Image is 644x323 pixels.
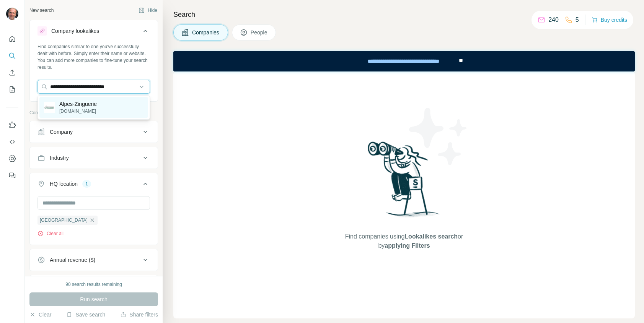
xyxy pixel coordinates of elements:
button: Industry [30,149,158,167]
iframe: Banner [173,51,635,71]
button: Share filters [120,311,158,318]
button: Save search [66,311,105,318]
p: 240 [548,15,559,24]
button: Dashboard [6,152,18,166]
h4: Search [173,9,635,20]
div: 90 search results remaining [65,281,122,288]
button: Quick start [6,32,18,46]
button: Clear all [37,230,64,237]
button: Annual revenue ($) [30,251,158,269]
button: HQ location1 [30,175,158,196]
button: Feedback [6,169,18,182]
img: Surfe Illustration - Woman searching with binoculars [364,140,444,225]
button: Hide [133,5,163,16]
div: 1 [82,180,91,187]
button: Search [6,49,18,63]
span: [GEOGRAPHIC_DATA] [40,217,88,224]
div: Company [50,128,73,136]
button: My lists [6,83,18,96]
img: Surfe Illustration - Stars [404,102,473,171]
button: Clear [29,311,51,318]
img: Avatar [6,8,18,20]
p: [DOMAIN_NAME] [59,108,97,115]
button: Company [30,123,158,141]
span: Find companies using or by [343,232,465,250]
span: Lookalikes search [404,233,458,240]
div: HQ location [50,180,78,188]
button: Use Surfe API [6,135,18,149]
button: Enrich CSV [6,66,18,80]
div: Annual revenue ($) [50,256,95,264]
button: Buy credits [592,15,627,25]
button: Use Surfe on LinkedIn [6,118,18,132]
div: Company lookalikes [51,27,99,35]
div: Find companies similar to one you've successfully dealt with before. Simply enter their name or w... [37,43,150,71]
div: New search [29,7,54,14]
p: Company information [29,109,158,116]
img: Alpes-Zinguerie [44,102,55,113]
div: Industry [50,154,69,162]
span: People [251,29,268,36]
p: Alpes-Zinguerie [59,100,97,108]
span: applying Filters [385,242,430,249]
button: Company lookalikes [30,22,158,43]
span: Companies [192,29,220,36]
p: 5 [576,15,579,24]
